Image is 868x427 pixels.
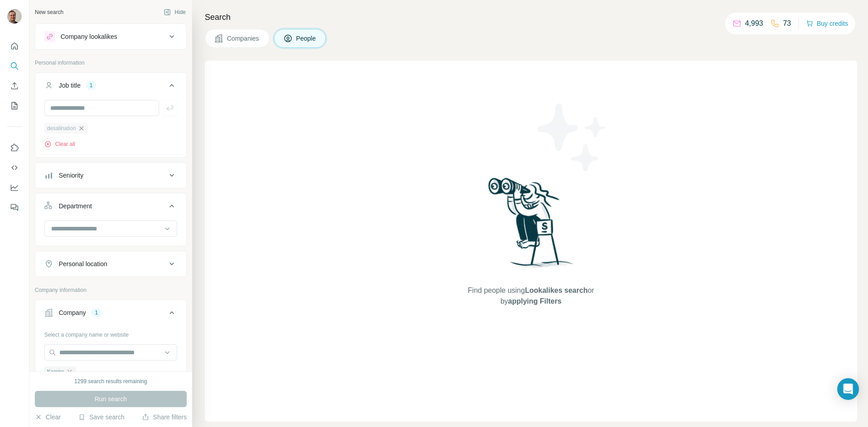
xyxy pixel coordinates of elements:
span: Lookalikes search [525,286,588,294]
span: Companies [227,34,260,43]
button: Company lookalikes [35,26,186,47]
button: Personal location [35,253,186,275]
button: Enrich CSV [7,78,22,94]
span: Find people using or by [458,285,603,307]
div: 1 [91,309,102,317]
div: 1 [86,81,96,89]
p: 4,993 [745,18,763,29]
p: 73 [783,18,791,29]
button: Use Surfe API [7,160,22,176]
img: Avatar [7,9,22,23]
button: Feedback [7,199,22,216]
button: Job title1 [35,75,186,100]
img: Surfe Illustration - Stars [531,97,613,178]
button: Seniority [35,164,186,186]
span: applying Filters [508,297,561,305]
div: New search [35,8,63,16]
p: Personal information [35,59,187,67]
img: Surfe Illustration - Woman searching with binoculars [484,175,578,276]
button: Department [35,195,186,221]
div: Company [59,308,86,317]
div: Job title [59,81,80,90]
div: Select a company name or website [44,327,177,339]
button: Hide [157,5,192,19]
div: Company lookalikes [61,32,117,41]
div: Department [59,202,92,211]
button: Save search [78,413,124,422]
div: 1299 search results remaining [75,377,147,385]
button: Share filters [142,413,187,422]
div: Open Intercom Messenger [837,378,859,400]
button: Quick start [7,38,22,54]
button: Clear [35,413,61,422]
p: Company information [35,286,187,294]
button: Search [7,58,22,74]
span: desalination [47,124,76,132]
h4: Search [205,11,857,23]
span: Kemira [47,368,64,376]
button: Buy credits [806,17,848,30]
button: Clear all [44,140,75,148]
button: Company1 [35,302,186,327]
span: People [296,34,317,43]
button: Use Surfe on LinkedIn [7,140,22,156]
div: Seniority [59,171,83,180]
button: My lists [7,98,22,114]
button: Dashboard [7,179,22,196]
div: Personal location [59,259,107,268]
